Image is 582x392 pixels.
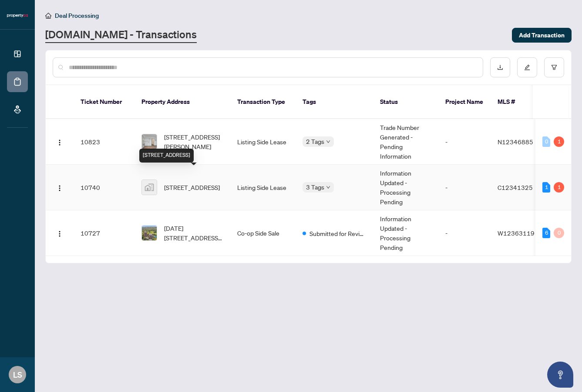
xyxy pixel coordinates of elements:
th: Property Address [135,85,230,119]
th: Transaction Type [230,85,296,119]
button: Logo [53,180,67,194]
td: 10823 [74,119,135,165]
td: Trade Number Generated - Pending Information [373,119,438,165]
span: home [45,13,51,19]
span: filter [551,64,557,70]
span: C12341325 [498,183,533,191]
span: N12346885 [498,138,533,146]
th: Status [373,85,438,119]
td: - [438,210,491,256]
button: edit [517,57,537,77]
td: - [438,119,491,165]
td: Information Updated - Processing Pending [373,210,438,256]
th: Project Name [438,85,491,119]
span: Submitted for Review [310,229,366,238]
a: [DOMAIN_NAME] - Transactions [45,27,197,43]
div: 0 [554,228,564,238]
th: MLS # [491,85,543,119]
img: thumbnail-img [142,134,157,149]
th: Ticket Number [74,85,135,119]
div: 1 [554,136,564,147]
th: Tags [296,85,373,119]
div: 1 [542,182,550,193]
span: 3 Tags [306,182,324,192]
td: 10727 [74,210,135,256]
button: Logo [53,135,67,149]
img: Logo [56,230,63,237]
span: down [326,140,330,144]
span: Add Transaction [519,28,565,42]
button: Add Transaction [512,28,572,43]
button: Open asap [547,362,573,388]
button: filter [544,57,564,77]
span: [STREET_ADDRESS] [164,183,220,192]
img: logo [7,13,28,18]
td: Co-op Side Sale [230,210,296,256]
img: Logo [56,139,63,146]
img: thumbnail-img [142,180,157,195]
div: 6 [542,228,550,238]
span: down [326,185,330,189]
button: Logo [53,226,67,240]
div: 0 [542,136,550,147]
td: - [438,165,491,210]
div: [STREET_ADDRESS] [139,149,194,163]
span: [STREET_ADDRESS][PERSON_NAME] [164,132,223,151]
div: 1 [554,182,564,193]
span: W12363119 [498,229,535,237]
img: Logo [56,185,63,192]
td: Information Updated - Processing Pending [373,165,438,210]
button: download [490,57,510,77]
span: Deal Processing [55,12,99,20]
span: 2 Tags [306,136,324,146]
img: thumbnail-img [142,226,157,240]
td: Listing Side Lease [230,165,296,210]
span: edit [524,64,530,70]
span: LS [13,369,22,381]
td: 10740 [74,165,135,210]
span: [DATE][STREET_ADDRESS][DATE][PERSON_NAME] [164,223,223,243]
span: download [497,64,503,70]
td: Listing Side Lease [230,119,296,165]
